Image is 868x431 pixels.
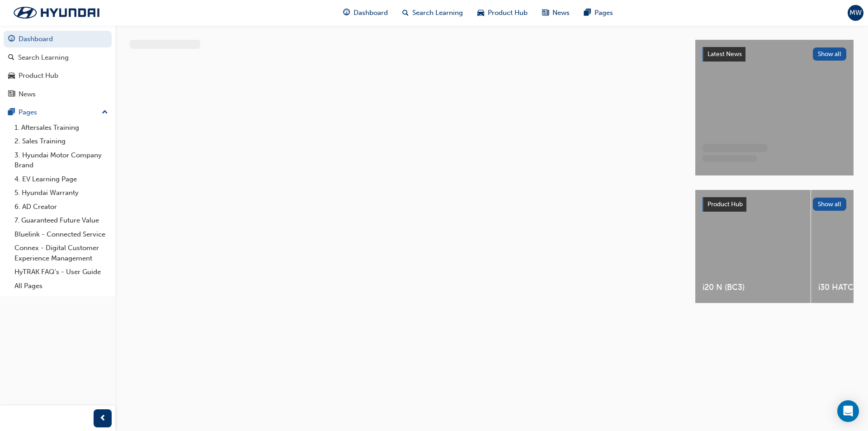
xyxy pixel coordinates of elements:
span: Latest News [708,50,742,58]
span: car-icon [477,7,484,19]
span: Product Hub [708,200,743,208]
span: News [552,8,570,18]
span: up-icon [102,107,108,118]
span: guage-icon [8,35,15,43]
a: Search Learning [4,49,112,66]
a: Bluelink - Connected Service [11,227,112,242]
a: news-iconNews [535,4,577,22]
div: Open Intercom Messenger [837,400,859,422]
button: Pages [4,104,112,121]
span: Pages [594,8,613,18]
button: Show all [813,47,847,61]
a: 4. EV Learning Page [11,172,112,186]
a: Product HubShow all [703,197,846,212]
img: Trak [5,3,108,22]
a: News [4,86,112,103]
div: Product Hub [19,71,58,81]
a: 1. Aftersales Training [11,121,112,135]
button: MW [848,5,863,21]
a: Product Hub [4,67,112,84]
a: car-iconProduct Hub [470,4,535,22]
a: i20 N (BC3) [695,190,811,303]
a: 3. Hyundai Motor Company Brand [11,148,112,172]
span: news-icon [542,7,549,19]
span: pages-icon [584,7,591,19]
span: Search Learning [412,8,463,18]
span: prev-icon [99,413,106,424]
a: Dashboard [4,31,112,47]
button: DashboardSearch LearningProduct HubNews [4,29,112,104]
div: News [19,89,36,99]
span: Dashboard [354,8,388,18]
button: Show all [813,198,847,211]
a: guage-iconDashboard [336,4,395,22]
a: Latest NewsShow all [703,47,846,62]
a: All Pages [11,279,112,293]
div: Search Learning [18,52,69,63]
span: news-icon [8,90,15,99]
a: Connex - Digital Customer Experience Management [11,241,112,265]
span: MW [849,8,862,18]
span: search-icon [402,7,409,19]
a: 6. AD Creator [11,200,112,214]
span: guage-icon [343,7,350,19]
span: search-icon [8,54,14,62]
span: pages-icon [8,109,15,117]
a: 7. Guaranteed Future Value [11,213,112,227]
span: Product Hub [488,8,528,18]
a: 2. Sales Training [11,134,112,148]
a: HyTRAK FAQ's - User Guide [11,265,112,279]
a: search-iconSearch Learning [395,4,470,22]
span: car-icon [8,72,15,80]
a: pages-iconPages [577,4,620,22]
span: i20 N (BC3) [703,282,803,293]
a: 5. Hyundai Warranty [11,186,112,200]
div: Pages [19,107,37,118]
